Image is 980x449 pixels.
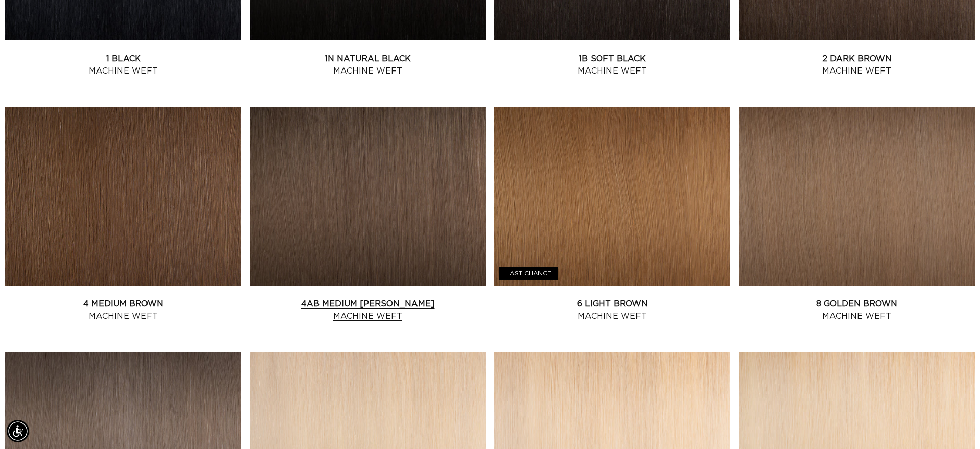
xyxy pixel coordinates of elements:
[250,298,486,322] a: 4AB Medium [PERSON_NAME] Machine Weft
[7,420,29,442] div: Accessibility Menu
[5,53,241,77] a: 1 Black Machine Weft
[929,400,980,449] iframe: Chat Widget
[250,53,486,77] a: 1N Natural Black Machine Weft
[739,298,975,322] a: 8 Golden Brown Machine Weft
[494,298,730,322] a: 6 Light Brown Machine Weft
[5,298,241,322] a: 4 Medium Brown Machine Weft
[739,53,975,77] a: 2 Dark Brown Machine Weft
[494,53,730,77] a: 1B Soft Black Machine Weft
